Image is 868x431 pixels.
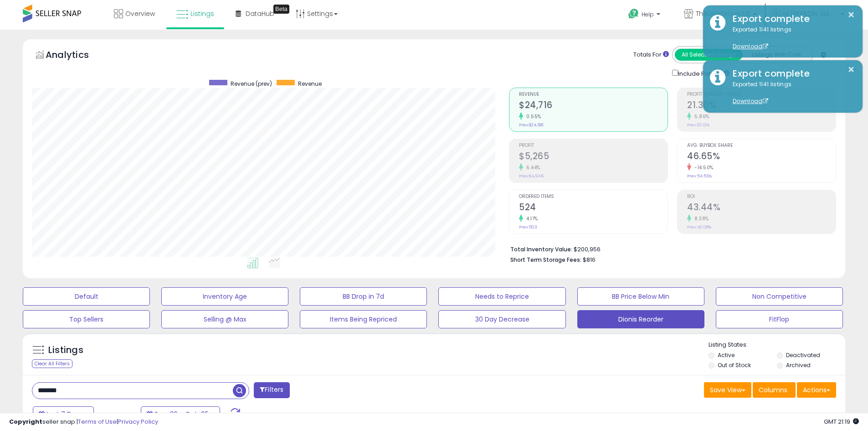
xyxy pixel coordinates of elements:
li: $200,956 [510,243,829,254]
h5: Listings [48,344,83,357]
h5: Analytics [46,48,107,63]
b: Short Term Storage Fees: [510,256,581,264]
span: DataHub [246,9,274,18]
small: 4.17% [523,215,538,222]
small: 8.38% [691,215,709,222]
span: Revenue (prev) [231,80,272,88]
a: Terms of Use [78,417,117,426]
div: Tooltip anchor [273,5,289,14]
button: Actions [797,382,836,398]
div: Export complete [726,12,856,26]
span: 2025-10-13 21:19 GMT [824,417,859,426]
button: Columns [753,382,796,398]
div: seller snap | | [9,418,158,426]
p: Listing States: [709,341,845,349]
h2: 524 [519,202,668,214]
button: Filters [254,382,289,398]
span: $816 [583,255,596,264]
i: Get Help [628,8,639,20]
button: Top Sellers [23,310,150,328]
span: Revenue [298,80,322,88]
div: Clear All Filters [32,359,72,368]
span: TheLionGroup US [696,9,750,18]
h2: 43.44% [687,202,836,214]
label: Deactivated [786,351,820,359]
span: Profit [PERSON_NAME] [687,92,836,97]
h2: 46.65% [687,151,836,163]
span: Overview [125,9,155,18]
button: BB Price Below Min [577,287,704,306]
button: FitFlop [716,310,843,328]
button: Dionis Reorder [577,310,704,328]
a: Help [621,1,669,30]
button: Selling @ Max [161,310,288,328]
span: Revenue [519,92,668,97]
span: Listings [190,9,214,18]
small: -14.50% [691,164,714,171]
strong: Copyright [9,417,42,426]
div: Exported 1141 listings. [726,26,856,51]
button: Save View [704,382,751,398]
div: Include Returns [665,68,740,78]
button: × [847,9,855,21]
button: Non Competitive [716,287,843,306]
button: Last 7 Days [33,406,94,422]
span: Columns [759,385,787,395]
b: Total Inventory Value: [510,245,572,253]
div: Export complete [726,67,856,80]
small: Prev: 54.56% [687,173,712,179]
button: All Selected Listings [675,49,743,61]
small: Prev: 40.08% [687,224,711,230]
small: 6.44% [523,164,540,171]
button: Inventory Age [161,287,288,306]
small: Prev: 503 [519,224,537,230]
small: Prev: 20.12% [687,122,709,128]
a: Download [733,42,768,50]
div: Totals For [633,51,669,59]
button: Sep-29 - Oct-05 [141,406,220,422]
h2: $24,716 [519,100,668,112]
small: Prev: $4,946 [519,173,544,179]
span: Last 7 Days [46,410,82,419]
button: Items Being Repriced [300,310,427,328]
button: × [847,64,855,75]
span: Compared to: [95,410,137,419]
button: Needs to Reprice [438,287,565,306]
label: Out of Stock [718,361,751,369]
button: Default [23,287,150,306]
small: Prev: $24,581 [519,122,544,128]
a: Download [733,97,768,105]
span: Sep-29 - Oct-05 [154,410,209,419]
button: BB Drop in 7d [300,287,427,306]
small: 5.86% [691,113,709,120]
span: ROI [687,194,836,199]
h2: 21.30% [687,100,836,112]
label: Active [718,351,734,359]
small: 0.55% [523,113,541,120]
span: Avg. Buybox Share [687,143,836,148]
label: Archived [786,361,811,369]
button: 30 Day Decrease [438,310,565,328]
div: Exported 1141 listings. [726,80,856,106]
a: Privacy Policy [118,417,158,426]
span: Help [642,10,654,18]
span: Profit [519,143,668,148]
span: Ordered Items [519,194,668,199]
h2: $5,265 [519,151,668,163]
